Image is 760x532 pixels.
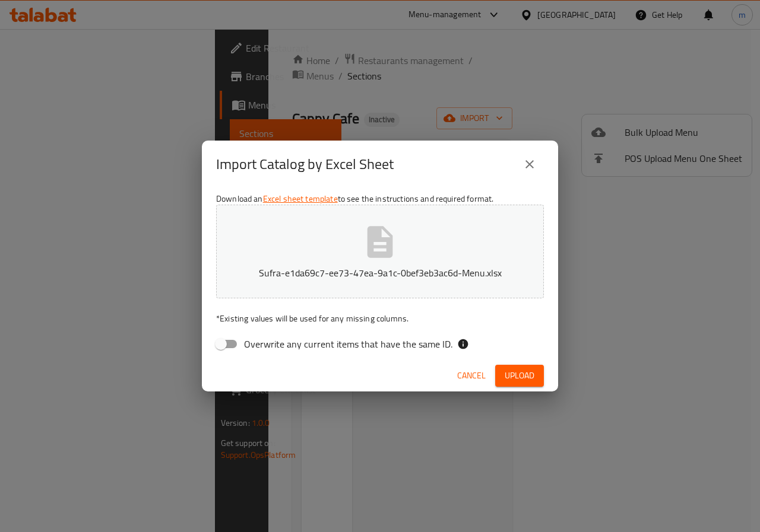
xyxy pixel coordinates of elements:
button: close [515,150,544,179]
svg: If the overwrite option isn't selected, then the items that match an existing ID will be ignored ... [457,338,469,350]
button: Cancel [452,365,490,387]
h2: Import Catalog by Excel Sheet [216,155,394,174]
div: Download an to see the instructions and required format. [202,188,558,360]
a: Excel sheet template [263,191,338,206]
button: Upload [495,365,544,387]
span: Overwrite any current items that have the same ID. [244,337,452,351]
p: Sufra-e1da69c7-ee73-47ea-9a1c-0bef3eb3ac6d-Menu.xlsx [235,266,525,280]
button: Sufra-e1da69c7-ee73-47ea-9a1c-0bef3eb3ac6d-Menu.xlsx [216,205,544,298]
p: Existing values will be used for any missing columns. [216,313,544,324]
span: Upload [505,368,534,383]
span: Cancel [457,368,486,383]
